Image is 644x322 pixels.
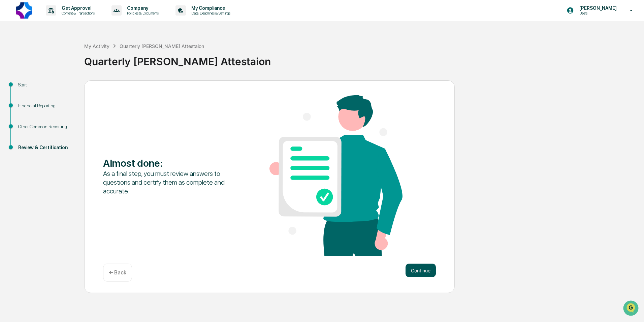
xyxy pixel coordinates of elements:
p: Data, Deadlines & Settings [186,11,234,16]
p: [PERSON_NAME] [574,5,620,11]
div: We're available if you need us! [23,58,85,64]
iframe: Open customer support [622,300,641,318]
a: 🔎Data Lookup [4,95,45,107]
p: Company [122,5,162,11]
div: Quarterly [PERSON_NAME] Attestaion [84,50,641,68]
p: Policies & Documents [122,11,162,16]
a: 🗄️Attestations [46,82,86,95]
span: Attestations [56,85,84,92]
div: 🖐️ [7,86,12,91]
button: Start new chat [115,54,123,62]
div: Start new chat [23,52,110,58]
p: How can we help? [7,14,123,25]
a: Powered byPylon [47,114,82,119]
p: My Compliance [186,5,234,11]
img: Almost done [269,95,402,256]
div: Review & Certification [18,144,73,151]
p: Get Approval [56,5,98,11]
p: Users [574,11,620,16]
div: Almost done : [103,157,236,169]
div: Other Common Reporting [18,123,73,130]
p: ← Back [109,269,126,276]
div: Financial Reporting [18,102,73,109]
div: Quarterly [PERSON_NAME] Attestaion [120,43,204,49]
img: 1746055101610-c473b297-6a78-478c-a979-82029cc54cd1 [7,52,19,64]
span: Pylon [67,114,82,119]
button: Continue [406,264,436,277]
img: logo [16,2,32,19]
span: Preclearance [13,85,43,92]
a: 🖐️Preclearance [4,82,46,95]
div: 🔎 [7,99,12,104]
div: As a final step, you must review answers to questions and certify them as complete and accurate. [103,169,236,195]
div: Start [18,81,73,88]
span: Data Lookup [13,98,42,105]
p: Content & Transactions [56,11,98,16]
div: 🗄️ [49,86,54,91]
div: My Activity [84,43,109,49]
